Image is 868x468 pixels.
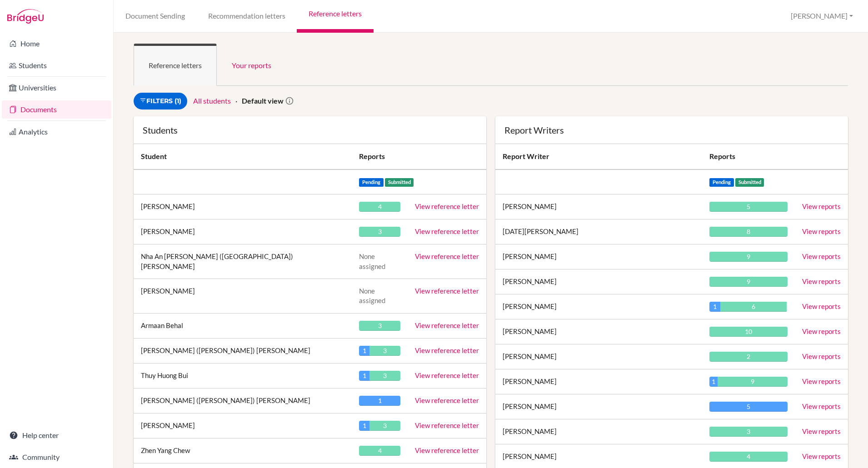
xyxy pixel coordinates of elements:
[709,227,788,237] div: 8
[802,402,841,410] a: View reports
[802,352,841,360] a: View reports
[359,421,369,431] div: 1
[134,413,352,438] td: [PERSON_NAME]
[495,144,702,169] th: Report Writer
[495,394,702,419] td: [PERSON_NAME]
[134,438,352,463] td: Zhen Yang Chew
[495,294,702,319] td: [PERSON_NAME]
[415,396,479,404] a: View reference letter
[415,202,479,210] a: View reference letter
[720,302,787,312] div: 6
[2,56,111,75] a: Students
[415,371,479,379] a: View reference letter
[134,194,352,219] td: [PERSON_NAME]
[709,252,788,262] div: 9
[495,369,702,394] td: [PERSON_NAME]
[495,319,702,344] td: [PERSON_NAME]
[359,252,385,270] span: None assigned
[495,269,702,294] td: [PERSON_NAME]
[415,287,479,295] a: View reference letter
[134,244,352,279] td: Nha An [PERSON_NAME] ([GEOGRAPHIC_DATA]) [PERSON_NAME]
[709,452,788,462] div: 4
[134,388,352,413] td: [PERSON_NAME] ([PERSON_NAME]) [PERSON_NAME]
[2,35,111,53] a: Home
[134,338,352,363] td: [PERSON_NAME] ([PERSON_NAME]) [PERSON_NAME]
[802,377,841,385] a: View reports
[709,302,720,312] div: 1
[359,227,400,237] div: 3
[359,446,400,456] div: 4
[359,346,369,356] div: 1
[359,202,400,212] div: 4
[369,421,400,431] div: 3
[495,219,702,244] td: [DATE][PERSON_NAME]
[134,93,187,110] a: Filters (1)
[359,321,400,331] div: 3
[134,219,352,244] td: [PERSON_NAME]
[709,178,734,187] span: Pending
[415,446,479,454] a: View reference letter
[359,371,369,381] div: 1
[369,346,400,356] div: 3
[709,352,788,362] div: 2
[415,346,479,354] a: View reference letter
[495,244,702,269] td: [PERSON_NAME]
[495,344,702,369] td: [PERSON_NAME]
[495,419,702,444] td: [PERSON_NAME]
[2,123,111,141] a: Analytics
[802,277,841,285] a: View reports
[143,125,477,134] div: Students
[802,252,841,260] a: View reports
[802,227,841,235] a: View reports
[802,202,841,210] a: View reports
[718,377,788,387] div: 9
[134,279,352,313] td: [PERSON_NAME]
[359,396,400,406] div: 1
[2,100,111,119] a: Documents
[802,302,841,310] a: View reports
[709,377,717,387] div: 1
[504,125,839,134] div: Report Writers
[802,452,841,460] a: View reports
[735,178,764,187] span: Submitted
[415,252,479,260] a: View reference letter
[709,402,788,412] div: 5
[2,426,111,444] a: Help center
[495,194,702,219] td: [PERSON_NAME]
[709,427,788,437] div: 3
[217,44,286,86] a: Your reports
[359,178,384,187] span: Pending
[415,227,479,235] a: View reference letter
[2,448,111,466] a: Community
[702,144,795,169] th: Reports
[134,363,352,388] td: Thuy Huong Bui
[359,287,385,304] span: None assigned
[242,96,284,105] strong: Default view
[709,202,788,212] div: 5
[709,277,788,287] div: 9
[787,8,857,25] button: [PERSON_NAME]
[134,144,352,169] th: Student
[385,178,414,187] span: Submitted
[415,321,479,329] a: View reference letter
[802,327,841,335] a: View reports
[352,144,486,169] th: Reports
[2,79,111,97] a: Universities
[193,96,231,105] a: All students
[709,327,788,337] div: 10
[134,44,217,86] a: Reference letters
[134,313,352,338] td: Armaan Behal
[415,421,479,429] a: View reference letter
[7,9,44,24] img: Bridge-U
[369,371,400,381] div: 3
[802,427,841,435] a: View reports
